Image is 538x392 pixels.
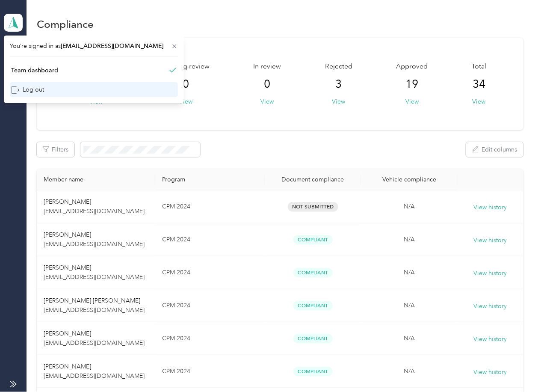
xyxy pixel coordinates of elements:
span: Rejected [325,62,352,72]
span: 19 [406,77,419,91]
button: View [261,97,274,106]
h1: Compliance [37,20,94,29]
span: N/A [404,236,415,243]
th: Member name [37,169,155,190]
div: Log out [11,85,44,94]
span: N/A [404,335,415,342]
button: View [473,97,486,106]
span: 3 [336,77,342,91]
span: [PERSON_NAME] [EMAIL_ADDRESS][DOMAIN_NAME] [44,330,145,347]
span: Compliant [293,301,333,311]
button: View history [474,203,507,212]
span: Compliant [293,367,333,377]
div: Document compliance [272,176,354,183]
button: View history [474,335,507,344]
span: 0 [183,77,189,91]
button: Filters [37,142,74,157]
div: Team dashboard [11,66,58,75]
span: Not Submitted [288,202,338,212]
span: N/A [404,203,415,210]
th: Program [155,169,265,190]
span: 0 [264,77,271,91]
button: View history [474,302,507,311]
span: Approved [396,62,428,72]
td: CPM 2024 [155,355,265,388]
span: [EMAIL_ADDRESS][DOMAIN_NAME] [61,42,163,50]
span: N/A [404,302,415,309]
span: In review [254,62,281,72]
iframe: Everlance-gr Chat Button Frame [490,344,538,392]
button: View [405,97,419,106]
span: Pending review [162,62,210,72]
button: View history [474,269,507,278]
button: Edit columns [466,142,523,157]
div: Vehicle compliance [368,176,450,183]
td: CPM 2024 [155,322,265,355]
span: Compliant [293,334,333,344]
span: 34 [473,77,485,91]
button: View [179,97,192,106]
span: N/A [404,269,415,276]
span: [PERSON_NAME] [EMAIL_ADDRESS][DOMAIN_NAME] [44,231,145,248]
span: You’re signed in as [10,42,178,50]
span: Compliant [293,235,333,245]
span: [PERSON_NAME] [EMAIL_ADDRESS][DOMAIN_NAME] [44,264,145,281]
span: [PERSON_NAME] [EMAIL_ADDRESS][DOMAIN_NAME] [44,198,145,215]
td: CPM 2024 [155,256,265,289]
span: Compliant [293,268,333,278]
span: Total [472,62,486,72]
span: [PERSON_NAME] [EMAIL_ADDRESS][DOMAIN_NAME] [44,363,145,380]
td: CPM 2024 [155,190,265,223]
td: CPM 2024 [155,223,265,256]
td: CPM 2024 [155,289,265,322]
button: View history [474,368,507,377]
button: View [332,97,346,106]
span: [PERSON_NAME] [PERSON_NAME] [EMAIL_ADDRESS][DOMAIN_NAME] [44,297,145,314]
span: N/A [404,368,415,375]
button: View history [474,236,507,245]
